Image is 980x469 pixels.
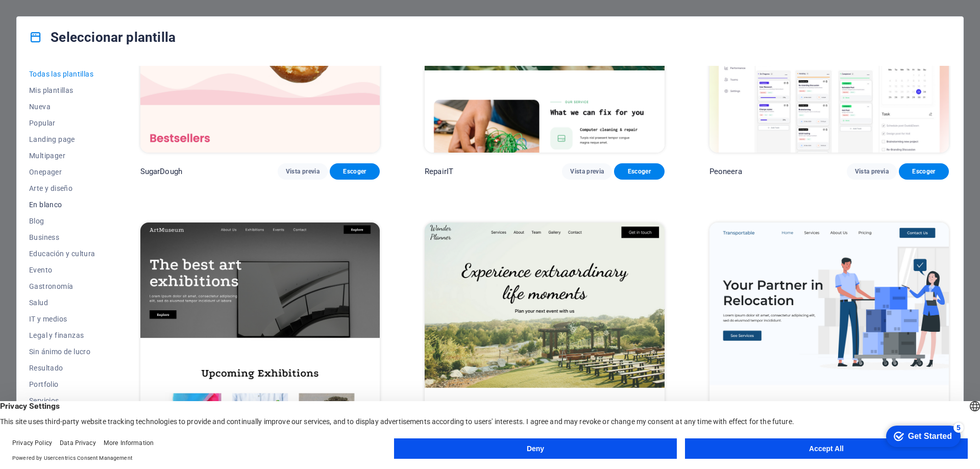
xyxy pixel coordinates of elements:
span: Legal y finanzas [29,331,95,339]
img: Wonder Planner [425,223,664,443]
p: SugarDough [140,166,182,177]
button: Portfolio [29,376,95,392]
button: Resultado [29,360,95,376]
button: Escoger [899,163,949,180]
span: Sin ánimo de lucro [29,348,95,356]
span: Mis plantillas [29,86,95,94]
button: Popular [29,115,95,131]
span: Business [29,233,95,241]
button: Evento [29,262,95,278]
img: Art Museum [140,223,380,443]
button: Business [29,229,95,245]
button: Mis plantillas [29,82,95,98]
div: 5 [76,2,86,12]
span: Vista previa [286,167,320,176]
img: Transportable [709,223,949,443]
button: Arte y diseño [29,180,95,196]
button: Escoger [330,163,380,180]
button: Todas las plantillas [29,66,95,82]
button: IT y medios [29,311,95,327]
button: Vista previa [278,163,328,180]
span: Blog [29,217,95,225]
span: Onepager [29,168,95,176]
span: Evento [29,266,95,274]
span: Gastronomía [29,282,95,290]
span: IT y medios [29,315,95,323]
span: Escoger [338,167,372,176]
p: Peoneera [709,166,742,177]
span: Landing page [29,135,95,143]
span: Portfolio [29,380,95,388]
button: Legal y finanzas [29,327,95,343]
span: En blanco [29,201,95,209]
span: Resultado [29,364,95,372]
span: Vista previa [570,167,604,176]
span: Todas las plantillas [29,70,95,78]
div: Get Started 5 items remaining, 0% complete [8,5,83,27]
span: Escoger [622,167,656,176]
button: En blanco [29,196,95,213]
button: Sin ánimo de lucro [29,343,95,360]
span: Multipager [29,152,95,160]
button: Servicios [29,392,95,409]
button: Educación y cultura [29,245,95,262]
span: Escoger [907,167,941,176]
span: Popular [29,119,95,127]
p: RepairIT [425,166,453,177]
span: Educación y cultura [29,250,95,258]
span: Arte y diseño [29,184,95,192]
button: Multipager [29,147,95,164]
button: Gastronomía [29,278,95,294]
span: Salud [29,299,95,307]
button: Blog [29,213,95,229]
span: Servicios [29,397,95,405]
button: Escoger [614,163,664,180]
button: Landing page [29,131,95,147]
h4: Seleccionar plantilla [29,29,176,45]
button: Vista previa [847,163,897,180]
span: Nueva [29,103,95,111]
div: Get Started [30,11,74,20]
button: Vista previa [562,163,612,180]
button: Nueva [29,98,95,115]
button: Onepager [29,164,95,180]
span: Vista previa [855,167,889,176]
button: Salud [29,294,95,311]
